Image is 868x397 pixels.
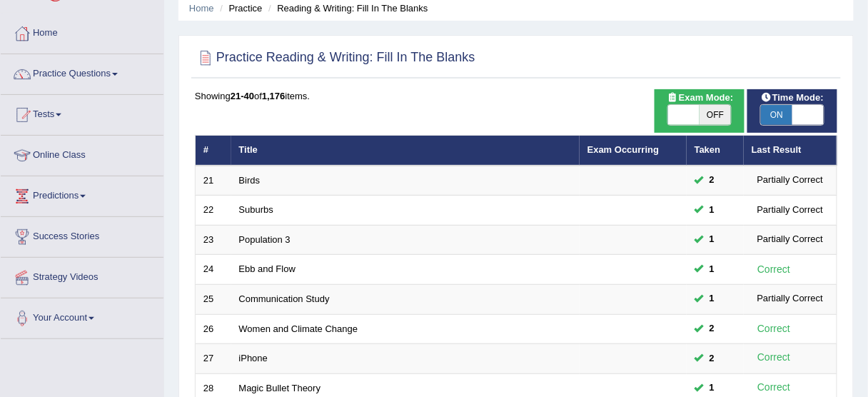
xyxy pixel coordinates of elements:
[755,91,829,106] span: Time Mode:
[231,91,254,101] b: 21-40
[752,380,797,396] div: Correct
[587,144,659,155] a: Exam Occurring
[1,136,163,171] a: Online Class
[752,261,797,278] div: Correct
[704,203,720,218] span: You can still take this question
[239,293,330,304] a: Communication Study
[1,176,163,212] a: Predictions
[1,298,163,334] a: Your Account
[239,383,321,393] a: Magic Bullet Theory
[196,225,231,255] td: 23
[752,173,829,188] div: Partially Correct
[196,285,231,315] td: 25
[196,255,231,285] td: 24
[704,173,720,188] span: You can still take this question
[196,196,231,226] td: 22
[752,291,829,306] div: Partially Correct
[189,3,214,14] a: Home
[265,1,428,15] li: Reading & Writing: Fill In The Blanks
[704,262,720,277] span: You can still take this question
[662,91,739,106] span: Exam Mode:
[744,136,837,166] th: Last Result
[195,89,837,103] div: Showing of items.
[196,344,231,374] td: 27
[1,14,163,49] a: Home
[752,321,797,337] div: Correct
[752,232,829,247] div: Partially Correct
[196,314,231,344] td: 26
[239,263,296,274] a: Ebb and Flow
[704,351,720,366] span: You can still take this question
[1,258,163,293] a: Strategy Videos
[239,204,273,215] a: Suburbs
[216,1,262,15] li: Practice
[239,323,358,334] a: Women and Climate Change
[752,350,797,366] div: Correct
[1,217,163,253] a: Success Stories
[655,89,745,133] div: Show exams occurring in exams
[704,232,720,247] span: You can still take this question
[704,381,720,396] span: You can still take this question
[196,166,231,196] td: 21
[704,291,720,306] span: You can still take this question
[1,54,163,90] a: Practice Questions
[196,136,231,166] th: #
[752,203,829,218] div: Partially Correct
[1,95,163,131] a: Tests
[700,105,731,125] span: OFF
[239,353,268,363] a: iPhone
[687,136,744,166] th: Taken
[704,321,720,336] span: You can still take this question
[262,91,286,101] b: 1,176
[195,47,475,69] h2: Practice Reading & Writing: Fill In The Blanks
[239,234,291,245] a: Population 3
[239,175,261,186] a: Birds
[761,105,792,125] span: ON
[231,136,580,166] th: Title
